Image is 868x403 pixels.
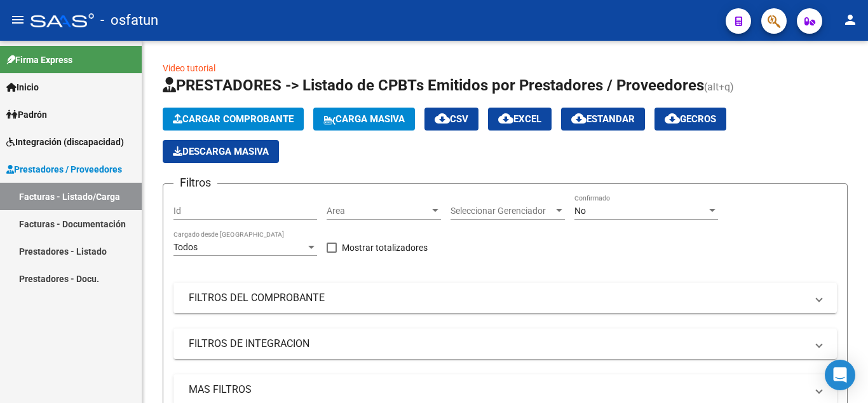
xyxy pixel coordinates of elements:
span: PRESTADORES -> Listado de CPBTs Emitidos por Prestadores / Proveedores [163,76,704,94]
button: Descarga Masiva [163,140,279,163]
mat-expansion-panel-header: FILTROS DE INTEGRACION [173,329,837,359]
span: Descarga Masiva [173,146,269,157]
div: Open Intercom Messenger [825,360,855,390]
mat-icon: cloud_download [665,111,680,126]
span: No [574,206,586,216]
mat-panel-title: MAS FILTROS [189,383,806,397]
mat-icon: menu [10,12,25,27]
span: Prestadores / Proveedores [6,162,122,176]
span: Carga Masiva [323,113,405,125]
a: Video tutorial [163,63,215,73]
span: EXCEL [498,113,541,125]
span: Inicio [6,80,39,94]
button: Carga Masiva [313,108,415,131]
button: Cargar Comprobante [163,108,304,131]
mat-panel-title: FILTROS DEL COMPROBANTE [189,291,806,305]
app-download-masive: Descarga masiva de comprobantes (adjuntos) [163,140,279,163]
span: Firma Express [6,53,72,67]
span: Area [327,206,430,216]
mat-expansion-panel-header: FILTROS DEL COMPROBANTE [173,283,837,313]
button: EXCEL [488,108,552,131]
mat-icon: person [843,12,858,27]
span: Cargar Comprobante [173,113,294,125]
span: (alt+q) [704,81,734,93]
span: Estandar [571,113,635,125]
span: Integración (discapacidad) [6,135,124,149]
span: CSV [435,113,468,125]
h3: Filtros [173,174,217,192]
span: Mostrar totalizadores [342,240,428,255]
button: CSV [424,108,478,131]
mat-panel-title: FILTROS DE INTEGRACION [189,337,806,351]
mat-icon: cloud_download [498,111,513,126]
button: Estandar [561,108,645,131]
mat-icon: cloud_download [435,111,450,126]
mat-icon: cloud_download [571,111,587,126]
span: Gecros [665,113,716,125]
span: - osfatun [100,6,158,34]
span: Todos [173,242,198,252]
span: Seleccionar Gerenciador [451,206,553,216]
button: Gecros [654,108,726,131]
span: Padrón [6,108,47,122]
